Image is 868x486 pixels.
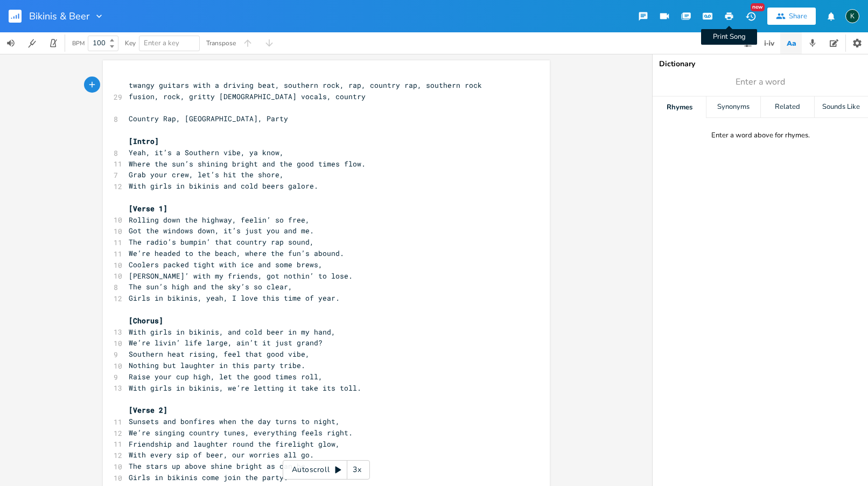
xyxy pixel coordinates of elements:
[347,460,367,480] div: 3x
[129,248,344,258] span: We’re headed to the beach, where the fun’s abound.
[129,349,310,359] span: Southern heat rising, feel that good vibe,
[789,11,807,21] div: Share
[129,226,314,235] span: Got the windows down, it’s just you and me.
[711,131,810,140] div: Enter a word above for rhymes.
[751,3,765,11] div: New
[129,338,323,348] span: We’re livin’ life large, ain’t it just grand?
[129,293,340,303] span: Girls in bikinis, yeah, I love this time of year.
[129,159,366,169] span: Where the sun’s shining bright and the good times flow.
[706,96,760,118] div: Synonyms
[659,60,862,68] div: Dictionary
[767,8,816,25] button: Share
[129,181,318,191] span: With girls in bikinis and cold beers galore.
[815,96,868,118] div: Sounds Like
[845,4,859,29] button: K
[653,96,706,118] div: Rhymes
[129,383,361,393] span: With girls in bikinis, we’re letting it take its toll.
[129,237,314,247] span: The radio’s bumpin’ that country rap sound,
[129,80,486,101] span: twangy guitars with a driving beat, southern rock, rap, country rap, southern rock fusion, rock, ...
[129,271,353,281] span: [PERSON_NAME]’ with my friends, got nothin’ to lose.
[129,170,284,179] span: Grab your crew, let’s hit the shore,
[129,148,284,157] span: Yeah, it’s a Southern vibe, ya know,
[129,473,288,482] span: Girls in bikinis come join the party.
[129,282,292,291] span: The sun’s high and the sky’s so clear,
[129,416,340,426] span: Sunsets and bonfires when the day turns to night,
[125,40,136,46] div: Key
[845,9,859,23] div: Koval
[129,372,323,381] span: Raise your cup high, let the good times roll,
[129,215,310,225] span: Rolling down the highway, feelin’ so free,
[129,439,340,449] span: Friendship and laughter round the firelight glow,
[129,114,288,123] span: Country Rap, [GEOGRAPHIC_DATA], Party
[206,40,236,46] div: Transpose
[129,461,310,471] span: The stars up above shine bright as can be,
[129,260,323,269] span: Coolers packed tight with ice and some brews,
[283,460,370,480] div: Autoscroll
[718,6,740,26] button: Print Song
[129,360,305,370] span: Nothing but laughter in this party tribe.
[129,316,163,325] span: [Chorus]
[129,204,167,213] span: [Verse 1]
[740,6,761,26] button: New
[736,76,785,88] span: Enter a word
[761,96,814,118] div: Related
[29,11,89,21] span: Bikinis & Beer
[144,38,179,48] span: Enter a key
[129,136,159,146] span: [Intro]
[129,450,314,460] span: With every sip of beer, our worries all go.
[129,327,335,337] span: With girls in bikinis, and cold beer in my hand,
[129,428,353,438] span: We’re singing country tunes, everything feels right.
[72,40,85,46] div: BPM
[129,405,167,415] span: [Verse 2]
